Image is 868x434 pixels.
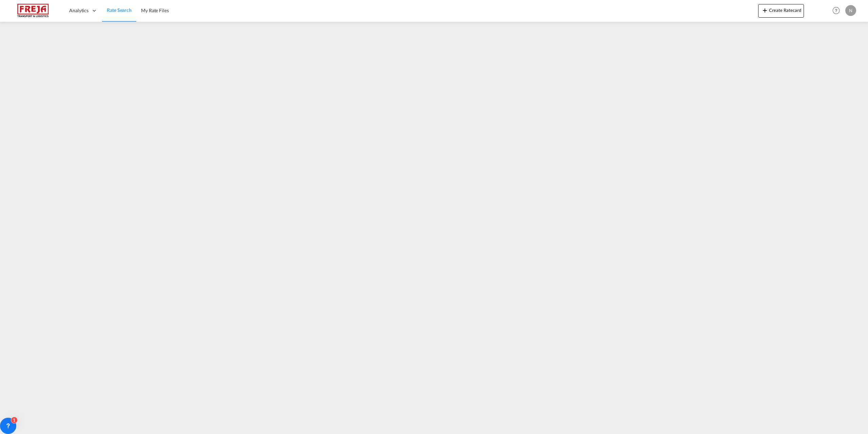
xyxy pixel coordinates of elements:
[69,7,88,14] span: Analytics
[141,7,169,13] span: My Rate Files
[830,5,845,17] div: Help
[845,5,856,16] div: N
[830,5,842,16] span: Help
[10,3,56,18] img: 586607c025bf11f083711d99603023e7.png
[758,4,804,18] button: icon-plus 400-fgCreate Ratecard
[107,7,132,13] span: Rate Search
[761,6,769,14] md-icon: icon-plus 400-fg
